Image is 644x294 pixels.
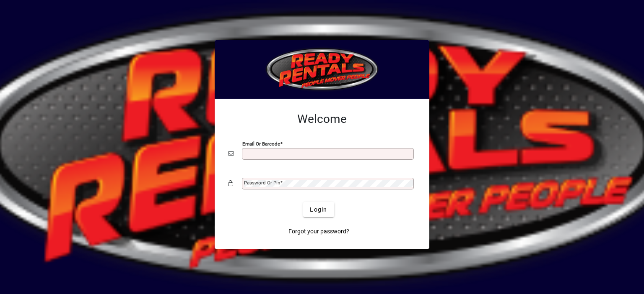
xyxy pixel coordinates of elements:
[285,224,353,239] a: Forgot your password?
[288,227,349,236] span: Forgot your password?
[228,112,416,126] h2: Welcome
[242,141,280,147] mat-label: Email or Barcode
[303,202,334,217] button: Login
[310,205,327,214] span: Login
[244,180,280,186] mat-label: Password or Pin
